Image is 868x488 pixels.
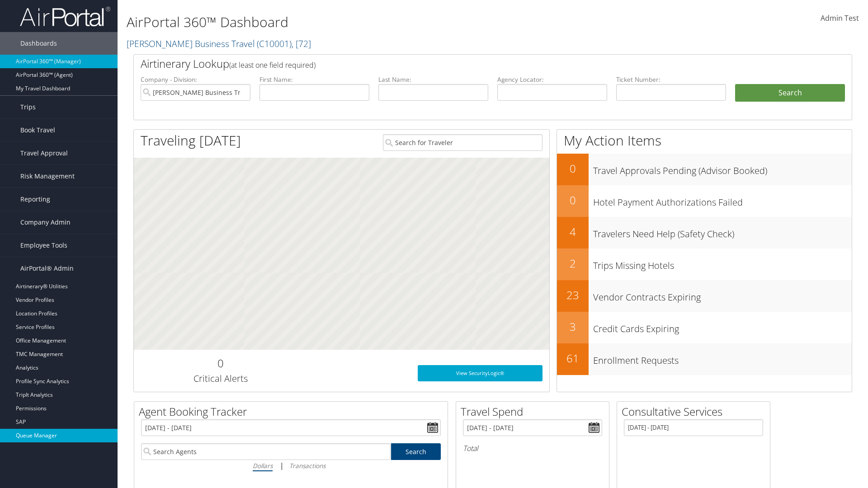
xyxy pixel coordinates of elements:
[463,443,602,453] h6: Total
[557,319,589,334] h2: 3
[821,5,859,33] a: Admin Test
[557,256,589,271] h2: 2
[557,185,852,217] a: 0Hotel Payment Authorizations Failed
[127,38,311,50] a: [PERSON_NAME] Business Travel
[593,318,852,335] h3: Credit Cards Expiring
[557,224,589,239] h2: 4
[593,350,852,367] h3: Enrollment Requests
[141,131,241,150] h1: Traveling [DATE]
[622,404,770,419] h2: Consultative Services
[557,249,852,280] a: 2Trips Missing Hotels
[557,131,852,150] h1: My Action Items
[378,75,488,84] label: Last Name:
[557,192,589,208] h2: 0
[557,217,852,249] a: 4Travelers Need Help (Safety Check)
[593,192,852,209] h3: Hotel Payment Authorizations Failed
[20,6,110,27] img: airportal-logo.png
[289,461,325,470] i: Transactions
[391,443,441,460] a: Search
[257,38,292,50] span: ( C10001 )
[259,75,369,84] label: First Name:
[127,13,615,32] h1: AirPortal 360™ Dashboard
[141,56,785,71] h2: Airtinerary Lookup
[593,286,852,304] h3: Vendor Contracts Expiring
[141,356,300,371] h2: 0
[292,38,311,50] span: , [ 72 ]
[735,84,845,102] button: Search
[557,312,852,343] a: 3Credit Cards Expiring
[383,134,542,151] input: Search for Traveler
[20,119,55,141] span: Book Travel
[139,404,448,419] h2: Agent Booking Tracker
[593,160,852,177] h3: Travel Approvals Pending (Advisor Booked)
[141,443,391,460] input: Search Agents
[557,154,852,185] a: 0Travel Approvals Pending (Advisor Booked)
[20,32,57,55] span: Dashboards
[557,351,589,366] h2: 61
[20,96,36,118] span: Trips
[20,234,67,257] span: Employee Tools
[593,223,852,240] h3: Travelers Need Help (Safety Check)
[557,280,852,312] a: 23Vendor Contracts Expiring
[418,365,542,381] a: View SecurityLogic®
[141,372,300,385] h3: Critical Alerts
[20,211,71,234] span: Company Admin
[20,165,75,188] span: Risk Management
[20,142,68,164] span: Travel Approval
[557,161,589,176] h2: 0
[141,75,250,84] label: Company - Division:
[616,75,726,84] label: Ticket Number:
[141,460,441,471] div: |
[593,255,852,272] h3: Trips Missing Hotels
[461,404,609,419] h2: Travel Spend
[497,75,607,84] label: Agency Locator:
[20,188,50,211] span: Reporting
[557,343,852,375] a: 61Enrollment Requests
[821,13,859,23] span: Admin Test
[20,257,74,280] span: AirPortal® Admin
[253,461,273,470] i: Dollars
[557,287,589,303] h2: 23
[229,60,316,70] span: (at least one field required)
